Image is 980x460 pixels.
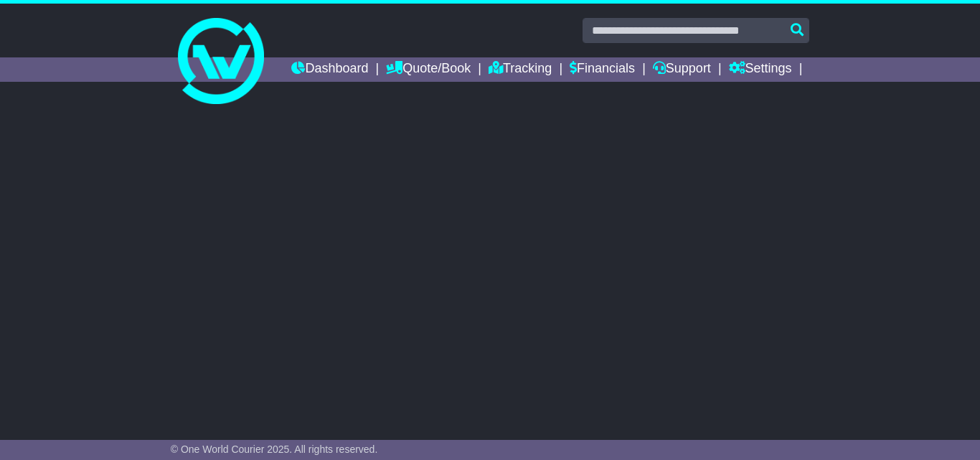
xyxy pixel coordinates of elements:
[386,57,471,82] a: Quote/Book
[570,57,635,82] a: Financials
[653,57,711,82] a: Support
[729,57,792,82] a: Settings
[489,57,552,82] a: Tracking
[291,57,368,82] a: Dashboard
[171,443,378,455] span: © One World Courier 2025. All rights reserved.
